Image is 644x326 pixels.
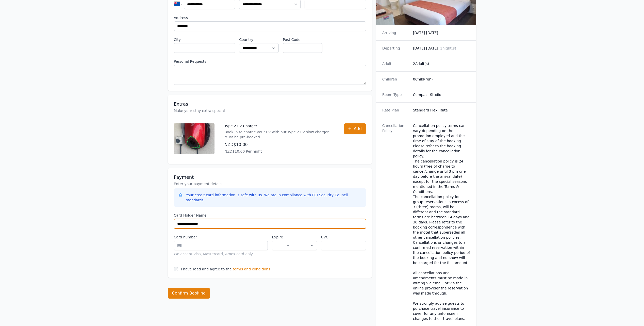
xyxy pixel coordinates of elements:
[321,235,366,240] label: CVC
[413,77,470,82] dd: 0 Child(ren)
[174,251,268,256] div: We accept Visa, Mastercard, Amex card only.
[382,61,409,66] dt: Adults
[174,59,366,64] label: Personal Requests
[413,46,470,51] dd: [DATE] [DATE]
[174,15,366,20] label: Address
[174,213,366,218] label: Card Holder Name
[440,46,456,50] span: 1 night(s)
[413,30,470,35] dd: [DATE] [DATE]
[225,142,334,148] p: NZD$10.00
[382,108,409,113] dt: Rate Plan
[186,192,362,203] div: Your credit card information is safe with us. We are in compliance with PCI Security Council stan...
[382,77,409,82] dt: Children
[413,108,470,113] dd: Standard Flexi Rate
[413,92,470,97] dd: Compact Studio
[181,267,232,271] label: I have read and agree to the
[283,37,322,42] label: Post Code
[174,123,214,154] img: Type 2 EV Charger
[225,123,334,128] p: Type 2 EV Charger
[225,129,334,140] p: Book in to charge your EV with our Type 2 EV slow charger. Must be pre-booked.
[382,92,409,97] dt: Room Type
[354,126,362,132] span: Add
[174,37,235,42] label: City
[293,235,317,240] label: .
[174,108,366,113] p: Make your stay extra special
[413,61,470,66] dd: 2 Adult(s)
[174,174,366,180] h3: Payment
[174,101,366,107] h3: Extras
[225,149,334,154] p: NZD$10.00 Per night
[174,181,366,186] p: Enter your payment details
[272,235,293,240] label: Expire
[413,123,470,321] div: Cancellation policy terms can vary depending on the promotion employed and the time of stay of th...
[239,37,279,42] label: Country
[382,46,409,51] dt: Departing
[344,123,366,134] button: Add
[233,267,270,272] span: terms and conditions
[168,288,210,299] button: Confirm Booking
[174,235,268,240] label: Card number
[382,30,409,35] dt: Arriving
[382,123,409,321] dt: Cancellation Policy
